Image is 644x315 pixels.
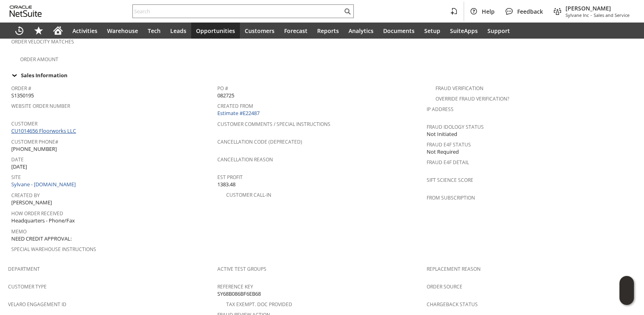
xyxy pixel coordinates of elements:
svg: Home [53,26,63,35]
span: Tech [148,27,161,35]
a: SuiteApps [445,23,483,39]
a: IP Address [427,106,454,113]
a: Tax Exempt. Doc Provided [226,301,292,308]
a: Active Test Groups [217,266,266,272]
a: Documents [378,23,419,39]
span: Documents [383,27,415,35]
a: Date [11,156,24,163]
svg: Shortcuts [34,26,43,35]
span: Not Required [427,148,459,156]
a: Cancellation Code (deprecated) [217,138,302,145]
a: From Subscription [427,194,475,201]
a: Replacement reason [427,266,481,272]
span: S1350195 [11,92,34,99]
span: Setup [424,27,440,35]
a: Order Source [427,283,462,290]
span: 1383.48 [217,181,235,188]
a: Reports [312,23,344,39]
a: How Order Received [11,210,63,217]
span: [DATE] [11,163,27,171]
iframe: Click here to launch Oracle Guided Learning Help Panel [619,276,634,305]
a: Fraud E4F Detail [427,159,469,166]
a: Est Profit [217,174,243,181]
a: Forecast [279,23,312,39]
a: Reference Key [217,283,253,290]
a: Memo [11,228,27,235]
span: Reports [317,27,339,35]
svg: Search [343,6,352,16]
a: Special Warehouse Instructions [11,246,96,253]
span: Not Initiated [427,130,457,138]
span: SuiteApps [450,27,478,35]
a: Customers [240,23,279,39]
a: Home [48,23,68,39]
span: [PERSON_NAME] [566,4,630,12]
svg: Recent Records [14,26,24,35]
a: Cancellation Reason [217,156,273,163]
a: Analytics [344,23,378,39]
span: Leads [170,27,186,35]
a: Website Order Number [11,103,70,109]
span: Analytics [349,27,374,35]
span: - [590,12,592,18]
a: Support [483,23,515,39]
a: Sylvane - [DOMAIN_NAME] [11,181,78,188]
a: Customer [11,120,37,127]
span: [PHONE_NUMBER] [11,145,57,153]
span: Forecast [284,27,308,35]
a: Chargeback Status [427,301,478,308]
a: Customer Comments / Special Instructions [217,121,330,128]
a: Created By [11,192,40,199]
span: Headquarters - Phone/Fax [11,217,75,224]
a: Leads [165,23,191,39]
span: SY68B086BF6EB68 [217,290,261,298]
a: Fraud Idology Status [427,124,484,130]
div: Sales Information [8,70,633,80]
a: PO # [217,85,228,92]
span: Feedback [517,8,543,15]
span: Help [482,8,495,15]
span: Oracle Guided Learning Widget. To move around, please hold and drag [619,291,634,305]
div: Shortcuts [29,23,48,39]
a: Estimate #E22487 [217,109,262,117]
a: Customer Type [8,283,47,290]
a: Customer Call-in [226,191,271,198]
td: Sales Information [8,70,636,80]
span: Opportunities [196,27,235,35]
a: Order Velocity Matches [11,38,74,45]
a: Tech [143,23,165,39]
a: Customer Phone# [11,138,58,145]
span: NEED CREDIT APPROVAL: [11,235,72,243]
a: Override Fraud Verification? [436,95,509,102]
a: Sift Science Score [427,177,473,183]
a: Recent Records [10,23,29,39]
a: Fraud Verification [436,85,483,92]
span: Customers [245,27,275,35]
span: Activities [72,27,97,35]
a: Created From [217,103,253,109]
a: Opportunities [191,23,240,39]
span: Warehouse [107,27,138,35]
span: 082725 [217,92,234,99]
a: Fraud E4F Status [427,141,471,148]
svg: logo [10,6,42,17]
span: Sylvane Inc [566,12,589,18]
a: Site [11,174,21,181]
a: Velaro Engagement ID [8,301,66,308]
a: Warehouse [102,23,143,39]
a: Activities [68,23,102,39]
span: Sales and Service [594,12,630,18]
a: Order # [11,85,31,92]
input: Search [133,6,343,16]
a: Department [8,266,40,272]
span: Support [487,27,510,35]
a: Setup [419,23,445,39]
a: CU1014656 Floorworks LLC [11,127,78,134]
span: [PERSON_NAME] [11,199,52,206]
a: Order Amount [20,56,58,63]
